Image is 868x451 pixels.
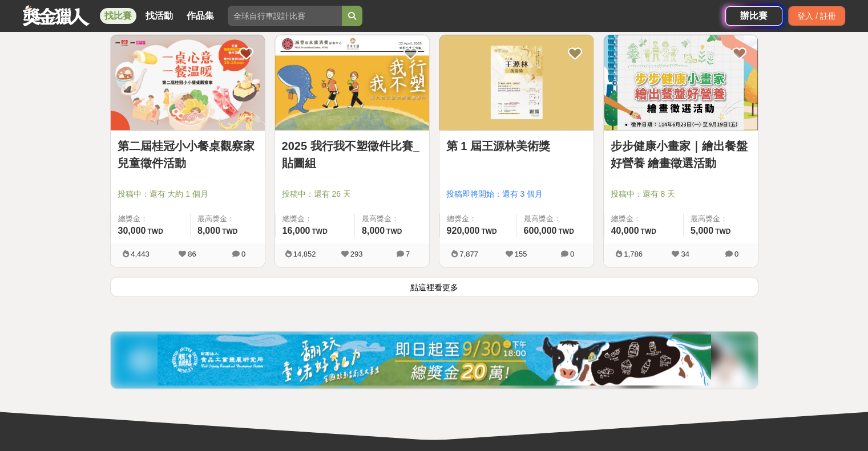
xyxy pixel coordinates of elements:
[604,35,758,130] img: Cover Image
[691,213,751,225] span: 最高獎金：
[275,35,429,130] img: Cover Image
[788,6,845,26] div: 登入 / 註冊
[282,226,310,235] span: 16,000
[459,250,478,258] span: 7,877
[611,188,751,200] span: 投稿中：還有 8 天
[118,213,183,225] span: 總獎金：
[158,334,711,385] img: 0721bdb2-86f1-4b3e-8aa4-d67e5439bccf.jpg
[182,8,219,24] a: 作品集
[197,213,258,225] span: 最高獎金：
[734,250,738,258] span: 0
[725,6,782,26] a: 辦比賽
[222,227,237,235] span: TWD
[439,35,594,130] img: Cover Image
[524,226,557,235] span: 600,000
[447,213,510,225] span: 總獎金：
[275,35,429,131] a: Cover Image
[481,227,496,235] span: TWD
[228,6,342,26] input: 全球自行車設計比賽
[681,250,689,258] span: 34
[111,35,265,130] img: Cover Image
[293,250,316,258] span: 14,852
[197,226,220,235] span: 8,000
[118,188,258,200] span: 投稿中：還有 大約 1 個月
[188,250,196,258] span: 86
[446,188,587,200] span: 投稿即將開始：還有 3 個月
[111,35,265,131] a: Cover Image
[282,213,348,225] span: 總獎金：
[118,226,146,235] span: 30,000
[446,137,587,155] a: 第 1 屆王源林美術獎
[691,226,713,235] span: 5,000
[100,8,136,24] a: 找比賽
[241,250,245,258] span: 0
[362,213,422,225] span: 最高獎金：
[282,137,422,172] a: 2025 我行我不塑徵件比賽_貼圖組
[611,226,639,235] span: 40,000
[640,227,656,235] span: TWD
[141,8,177,24] a: 找活動
[515,250,527,258] span: 155
[715,227,730,235] span: TWD
[110,277,758,296] button: 點這裡看更多
[611,137,751,172] a: 步步健康小畫家｜繪出餐盤好營養 繪畫徵選活動
[558,227,574,235] span: TWD
[362,226,385,235] span: 8,000
[312,227,327,235] span: TWD
[131,250,150,258] span: 4,443
[350,250,363,258] span: 293
[524,213,587,225] span: 最高獎金：
[147,227,163,235] span: TWD
[386,227,402,235] span: TWD
[611,213,676,225] span: 總獎金：
[118,137,258,172] a: 第二屆桂冠小小餐桌觀察家兒童徵件活動
[570,250,574,258] span: 0
[406,250,410,258] span: 7
[282,188,422,200] span: 投稿中：還有 26 天
[447,226,480,235] span: 920,000
[439,35,594,131] a: Cover Image
[604,35,758,131] a: Cover Image
[624,250,643,258] span: 1,786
